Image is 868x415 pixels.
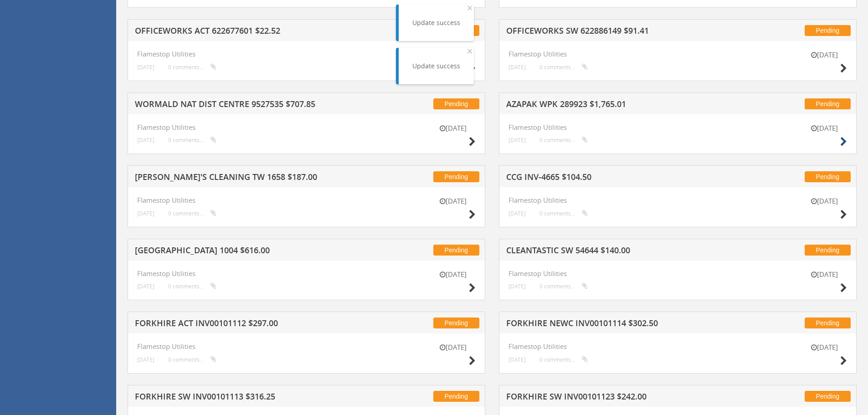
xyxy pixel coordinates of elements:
small: 0 comments... [168,356,216,363]
div: Update success [412,18,460,27]
small: [DATE] [430,270,476,279]
span: Pending [805,25,851,36]
small: [DATE] [508,356,526,363]
small: [DATE] [430,123,476,133]
span: Pending [433,98,479,109]
small: 0 comments... [539,356,588,363]
small: [DATE] [137,64,154,71]
h5: FORKHIRE SW INV00101113 $316.25 [135,392,375,404]
h4: Flamestop Utilities [508,50,847,58]
h5: FORKHIRE NEWC INV00101114 $302.50 [506,319,746,330]
h4: Flamestop Utilities [137,270,476,277]
h4: Flamestop Utilities [508,343,847,350]
small: [DATE] [801,50,847,60]
h4: Flamestop Utilities [508,196,847,204]
span: Pending [805,171,851,182]
span: Pending [433,171,479,182]
small: 0 comments... [168,210,216,217]
h5: CCG INV-4665 $104.50 [506,173,746,184]
div: Update success [412,61,460,71]
span: Pending [805,245,851,256]
small: [DATE] [801,343,847,352]
h4: Flamestop Utilities [508,123,847,131]
small: [DATE] [801,196,847,206]
span: Pending [433,391,479,402]
span: Pending [433,245,479,256]
small: [DATE] [508,210,526,217]
h5: [GEOGRAPHIC_DATA] 1004 $616.00 [135,246,375,257]
small: [DATE] [137,210,154,217]
span: Pending [805,391,851,402]
span: Pending [805,98,851,109]
h4: Flamestop Utilities [137,196,476,204]
small: 0 comments... [168,137,216,143]
h5: FORKHIRE SW INV00101123 $242.00 [506,392,746,404]
h5: [PERSON_NAME]'S CLEANING TW 1658 $187.00 [135,173,375,184]
small: [DATE] [430,196,476,206]
h4: Flamestop Utilities [137,50,476,58]
h5: FORKHIRE ACT INV00101112 $297.00 [135,319,375,330]
h5: WORMALD NAT DIST CENTRE 9527535 $707.85 [135,100,375,111]
span: Pending [433,318,479,328]
span: Pending [805,318,851,328]
small: [DATE] [508,283,526,290]
small: [DATE] [137,283,154,290]
span: × [467,45,473,57]
small: 0 comments... [539,210,588,217]
h4: Flamestop Utilities [508,270,847,277]
small: [DATE] [137,356,154,363]
small: [DATE] [801,270,847,279]
small: 0 comments... [539,64,588,71]
small: 0 comments... [539,283,588,290]
small: [DATE] [137,137,154,143]
small: [DATE] [801,123,847,133]
small: [DATE] [430,343,476,352]
h5: AZAPAK WPK 289923 $1,765.01 [506,100,746,111]
small: 0 comments... [168,283,216,290]
span: × [467,1,473,14]
small: 0 comments... [539,137,588,143]
small: [DATE] [508,64,526,71]
h5: OFFICEWORKS SW 622886149 $91.41 [506,26,746,38]
h4: Flamestop Utilities [137,123,476,131]
small: 0 comments... [168,64,216,71]
h4: Flamestop Utilities [137,343,476,350]
h5: OFFICEWORKS ACT 622677601 $22.52 [135,26,375,38]
h5: CLEANTASTIC SW 54644 $140.00 [506,246,746,257]
small: [DATE] [508,137,526,143]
